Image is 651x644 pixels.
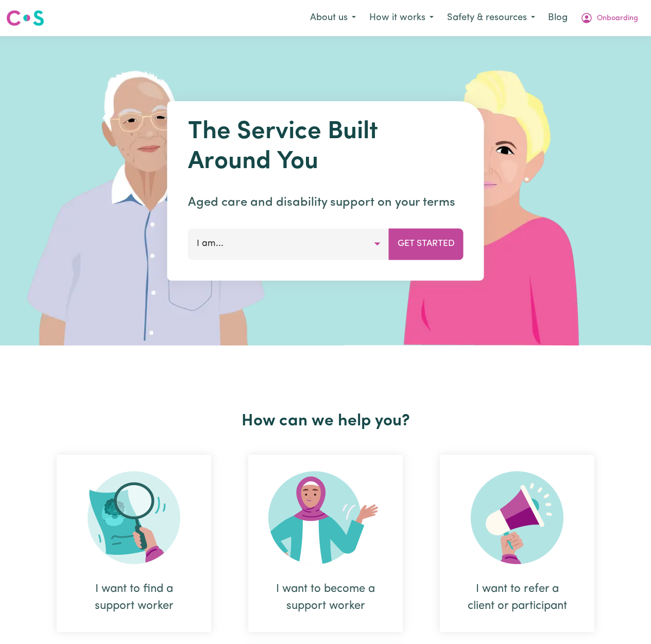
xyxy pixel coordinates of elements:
[471,471,563,564] img: Refer
[440,7,542,29] button: Safety & resources
[248,455,403,632] div: I want to become a support worker
[273,581,378,615] div: I want to become a support worker
[188,193,464,212] p: Aged care and disability support on your terms
[574,7,645,29] button: My Account
[6,6,44,30] a: Careseekers logo
[363,7,440,29] button: How it works
[57,455,211,632] div: I want to find a support worker
[597,13,638,24] span: Onboarding
[188,118,464,177] h1: The Service Built Around You
[303,7,363,29] button: About us
[542,7,574,29] a: Blog
[6,9,44,27] img: Careseekers logo
[88,471,180,564] img: Search
[465,581,570,615] div: I want to refer a client or participant
[389,228,464,259] button: Get Started
[38,411,613,431] h2: How can we help you?
[268,471,383,564] img: Become Worker
[440,455,594,632] div: I want to refer a client or participant
[188,228,389,259] button: I am...
[81,581,186,615] div: I want to find a support worker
